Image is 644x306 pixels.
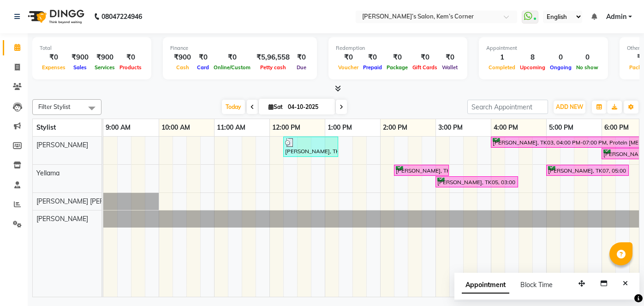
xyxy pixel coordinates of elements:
[336,44,460,52] div: Redemption
[40,44,144,52] div: Total
[36,215,88,223] span: [PERSON_NAME]
[491,121,520,134] a: 4:00 PM
[381,121,410,134] a: 2:00 PM
[547,121,576,134] a: 5:00 PM
[361,64,384,71] span: Prepaid
[103,121,133,134] a: 9:00 AM
[574,52,601,63] div: 0
[211,64,253,71] span: Online/Custom
[410,52,440,63] div: ₹0
[548,64,574,71] span: Ongoing
[215,121,248,134] a: 11:00 AM
[195,52,211,63] div: ₹0
[294,64,309,71] span: Due
[170,44,310,52] div: Finance
[92,52,117,63] div: ₹900
[270,121,303,134] a: 12:00 PM
[36,169,60,177] span: Yellama
[410,64,440,71] span: Gift Cards
[40,52,68,63] div: ₹0
[266,103,285,110] span: Sat
[384,52,410,63] div: ₹0
[462,277,509,294] span: Appointment
[518,64,548,71] span: Upcoming
[486,44,601,52] div: Appointment
[24,4,87,30] img: logo
[40,64,68,71] span: Expenses
[518,52,548,63] div: 8
[253,52,293,63] div: ₹5,96,558
[574,64,601,71] span: No show
[436,121,465,134] a: 3:00 PM
[36,141,88,149] span: [PERSON_NAME]
[174,64,191,71] span: Cash
[211,52,253,63] div: ₹0
[440,52,460,63] div: ₹0
[101,4,142,30] b: 08047224946
[36,197,142,205] span: [PERSON_NAME] [PERSON_NAME]
[605,269,635,297] iframe: chat widget
[440,64,460,71] span: Wallet
[395,166,448,175] div: [PERSON_NAME], TK08, 02:15 PM-03:15 PM, Hairwash - Below Shoulder
[285,100,331,114] input: 2025-10-04
[554,101,585,114] button: ADD NEW
[556,103,583,110] span: ADD NEW
[68,52,92,63] div: ₹900
[258,64,288,71] span: Petty cash
[195,64,211,71] span: Card
[293,52,310,63] div: ₹0
[92,64,117,71] span: Services
[325,121,354,134] a: 1:00 PM
[71,64,89,71] span: Sales
[384,64,410,71] span: Package
[547,166,628,175] div: [PERSON_NAME], TK07, 05:00 PM-06:30 PM, crown touchup
[361,52,384,63] div: ₹0
[36,123,56,132] span: Stylist
[117,64,144,71] span: Products
[222,100,245,114] span: Today
[336,64,361,71] span: Voucher
[117,52,144,63] div: ₹0
[170,52,195,63] div: ₹900
[606,12,626,22] span: Admin
[548,52,574,63] div: 0
[159,121,192,134] a: 10:00 AM
[520,281,553,289] span: Block Time
[336,52,361,63] div: ₹0
[284,138,337,156] div: [PERSON_NAME], TK01, 12:15 PM-01:15 PM, Hairwash with blowdry - Waist Length
[436,178,517,186] div: [PERSON_NAME], TK05, 03:00 PM-04:30 PM, touchup
[467,100,548,114] input: Search Appointment
[486,64,518,71] span: Completed
[38,103,71,110] span: Filter Stylist
[602,121,631,134] a: 6:00 PM
[486,52,518,63] div: 1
